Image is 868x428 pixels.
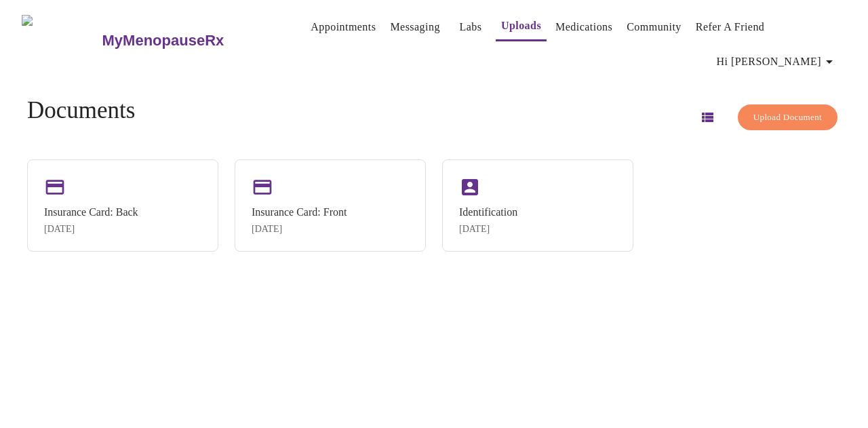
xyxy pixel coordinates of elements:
[717,52,837,71] span: Hi [PERSON_NAME]
[711,48,843,75] button: Hi [PERSON_NAME]
[311,18,376,37] a: Appointments
[501,16,541,35] a: Uploads
[44,206,138,218] div: Insurance Card: Back
[102,32,224,50] h3: MyMenopauseRx
[100,17,278,64] a: MyMenopauseRx
[384,14,445,41] button: Messaging
[252,224,347,235] div: [DATE]
[496,12,547,41] button: Uploads
[44,224,138,235] div: [DATE]
[449,14,492,41] button: Labs
[753,110,822,125] span: Upload Document
[738,104,837,131] button: Upload Document
[305,14,381,41] button: Appointments
[27,97,135,124] h4: Documents
[252,206,347,218] div: Insurance Card: Front
[690,14,770,41] button: Refer a Friend
[627,18,682,37] a: Community
[390,18,439,37] a: Messaging
[459,224,517,235] div: [DATE]
[555,18,612,37] a: Medications
[459,206,517,218] div: Identification
[691,101,724,134] button: Switch to list view
[550,14,618,41] button: Medications
[22,15,100,66] img: MyMenopauseRx Logo
[696,18,765,37] a: Refer a Friend
[459,18,481,37] a: Labs
[621,14,687,41] button: Community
